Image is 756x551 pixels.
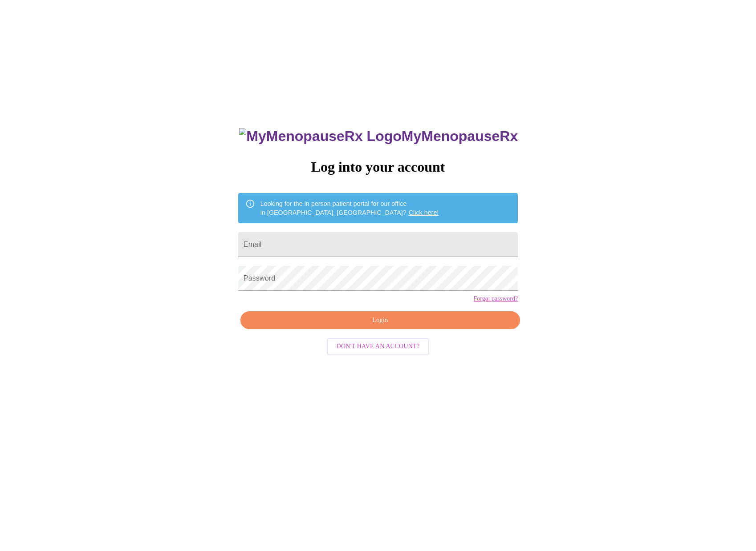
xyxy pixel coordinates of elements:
button: Don't have an account? [327,338,430,355]
a: Click here! [409,209,439,216]
span: Login [251,315,510,326]
h3: MyMenopauseRx [239,128,518,145]
a: Forgot password? [473,295,518,302]
button: Login [240,311,520,330]
span: Don't have an account? [337,341,420,352]
h3: Log into your account [238,159,518,175]
img: MyMenopauseRx Logo [239,128,401,145]
div: Looking for the in person patient portal for our office in [GEOGRAPHIC_DATA], [GEOGRAPHIC_DATA]? [260,196,439,221]
a: Don't have an account? [325,342,432,350]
